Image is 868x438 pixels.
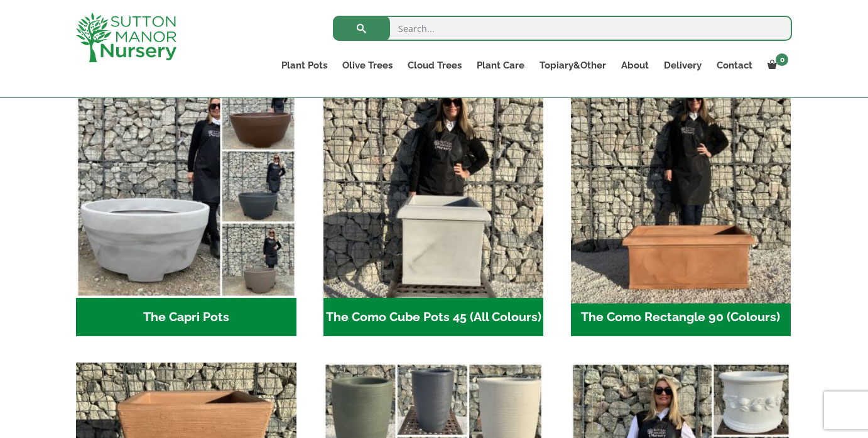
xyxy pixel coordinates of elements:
[614,57,656,74] a: About
[333,16,792,41] input: Search...
[400,57,469,74] a: Cloud Trees
[274,57,335,74] a: Plant Pots
[76,13,176,62] img: logo
[335,57,400,74] a: Olive Trees
[469,57,532,74] a: Plant Care
[76,77,296,298] img: The Capri Pots
[323,77,544,298] img: The Como Cube Pots 45 (All Colours)
[76,298,296,337] h2: The Capri Pots
[565,72,796,304] img: The Como Rectangle 90 (Colours)
[571,77,791,336] a: Visit product category The Como Rectangle 90 (Colours)
[323,77,544,336] a: Visit product category The Como Cube Pots 45 (All Colours)
[323,298,544,337] h2: The Como Cube Pots 45 (All Colours)
[760,57,792,74] a: 0
[76,77,296,336] a: Visit product category The Capri Pots
[571,298,791,337] h2: The Como Rectangle 90 (Colours)
[532,57,614,74] a: Topiary&Other
[656,57,709,74] a: Delivery
[776,53,788,66] span: 0
[709,57,760,74] a: Contact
